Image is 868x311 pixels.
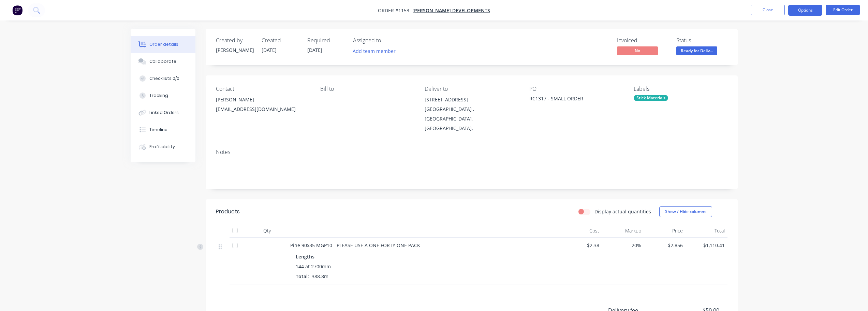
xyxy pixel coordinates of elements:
span: Pine 90x35 MGP10 - PLEASE USE A ONE FORTY ONE PACK [290,242,420,249]
div: [PERSON_NAME] [216,46,253,54]
span: Ready for Deliv... [676,46,717,55]
div: Assigned to [353,37,421,44]
div: Markup [602,224,644,238]
div: [PERSON_NAME][EMAIL_ADDRESS][DOMAIN_NAME] [216,95,309,117]
div: Stick Materials [634,95,668,101]
div: Collaborate [149,58,176,65]
div: Status [676,37,727,44]
span: $1,110.41 [688,242,725,249]
div: Price [644,224,686,238]
span: 20% [605,242,641,249]
div: RC1317 - SMALL ORDER [529,95,615,104]
div: Deliver to [425,86,518,92]
button: Edit Order [826,5,860,15]
span: [DATE] [307,47,322,53]
button: Show / Hide columns [659,206,712,217]
div: [PERSON_NAME] [216,95,309,104]
span: $2.856 [647,242,683,249]
div: Order details [149,41,178,47]
div: Products [216,208,240,216]
div: Tracking [149,93,168,99]
button: Linked Orders [131,104,195,121]
div: Contact [216,86,309,92]
div: Required [307,37,345,44]
span: Order #1153 - [378,7,412,14]
button: Close [751,5,785,15]
button: Collaborate [131,53,195,70]
button: Timeline [131,121,195,138]
a: [PERSON_NAME] Developments [412,7,490,14]
div: Profitability [149,144,175,150]
div: Cost [560,224,602,238]
div: Created by [216,37,253,44]
span: 144 at 2700mm [296,263,331,270]
button: Profitability [131,138,195,155]
button: Tracking [131,87,195,104]
div: Qty [247,224,288,238]
label: Display actual quantities [594,208,651,215]
button: Add team member [349,46,399,56]
div: Linked Orders [149,110,179,116]
span: Total: [296,273,309,280]
button: Ready for Deliv... [676,46,717,57]
div: Timeline [149,127,167,133]
div: Created [262,37,299,44]
div: [STREET_ADDRESS] [425,95,518,104]
div: Bill to [320,86,414,92]
div: PO [529,86,623,92]
button: Checklists 0/0 [131,70,195,87]
div: Total [686,224,727,238]
div: [EMAIL_ADDRESS][DOMAIN_NAME] [216,104,309,114]
div: Labels [634,86,727,92]
button: Add team member [353,46,399,56]
div: [STREET_ADDRESS][GEOGRAPHIC_DATA] , [GEOGRAPHIC_DATA], [GEOGRAPHIC_DATA], [425,95,518,133]
span: $2.38 [563,242,600,249]
div: Invoiced [617,37,668,44]
div: [GEOGRAPHIC_DATA] , [GEOGRAPHIC_DATA], [GEOGRAPHIC_DATA], [425,104,518,133]
span: 388.8m [309,273,331,280]
span: No [617,46,658,55]
button: Options [788,5,822,16]
span: Lengths [296,253,314,260]
img: Factory [12,5,23,15]
div: Checklists 0/0 [149,75,179,82]
span: [DATE] [262,47,277,53]
button: Order details [131,36,195,53]
div: Notes [216,149,727,155]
